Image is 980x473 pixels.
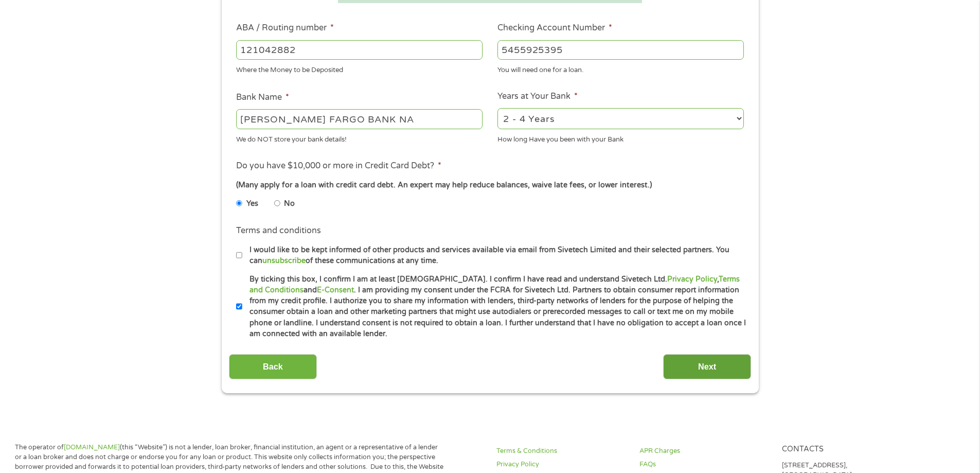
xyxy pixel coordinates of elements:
input: Back [229,354,317,379]
label: Bank Name [236,92,289,103]
a: unsubscribe [262,256,306,265]
label: No [284,198,295,209]
div: You will need one for a loan. [497,62,744,76]
label: I would like to be kept informed of other products and services available via email from Sivetech... [242,244,747,267]
div: (Many apply for a loan with credit card debt. An expert may help reduce balances, waive late fees... [236,180,743,191]
input: 263177916 [236,40,483,60]
a: FAQs [639,460,770,469]
h4: Contacts [782,445,913,454]
a: Privacy Policy [667,275,717,284]
a: Terms and Conditions [250,275,740,294]
label: Yes [246,198,258,209]
label: Do you have $10,000 or more in Credit Card Debt? [236,161,441,171]
div: Where the Money to be Deposited [236,62,483,76]
label: Checking Account Number [497,23,612,33]
a: [DOMAIN_NAME] [64,443,120,451]
a: APR Charges [639,446,770,456]
div: How long Have you been with your Bank [497,131,744,145]
input: 345634636 [497,40,744,60]
label: ABA / Routing number [236,23,334,33]
label: Terms and conditions [236,225,321,236]
a: Privacy Policy [496,460,627,469]
a: Terms & Conditions [496,446,627,456]
div: We do NOT store your bank details! [236,131,483,145]
input: Next [663,354,751,379]
label: Years at Your Bank [497,91,578,102]
label: By ticking this box, I confirm I am at least [DEMOGRAPHIC_DATA]. I confirm I have read and unders... [242,274,747,340]
a: E-Consent [317,286,354,294]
